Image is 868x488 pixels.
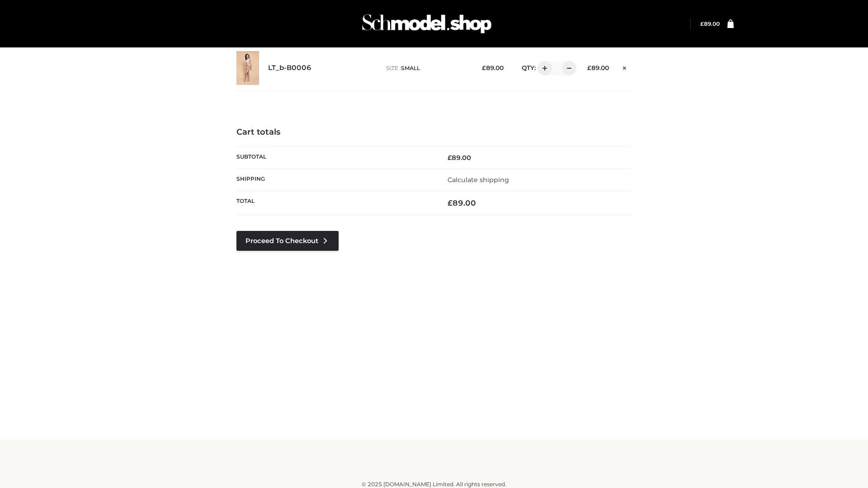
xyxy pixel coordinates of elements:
span: £ [587,64,591,71]
span: £ [482,64,486,71]
a: £89.00 [700,20,720,27]
img: Schmodel Admin 964 [359,6,495,42]
bdi: 89.00 [448,154,471,162]
th: Total [236,191,434,215]
th: Subtotal [236,146,434,169]
bdi: 89.00 [587,64,609,71]
h4: Cart totals [236,127,632,137]
th: Shipping [236,169,434,191]
span: £ [700,20,704,27]
a: Calculate shipping [448,176,509,184]
bdi: 89.00 [700,20,720,27]
bdi: 89.00 [448,198,476,207]
img: LT_b-B0006 - SMALL [236,51,259,85]
span: £ [448,154,452,162]
span: £ [448,198,453,207]
div: QTY: [513,61,573,75]
bdi: 89.00 [482,64,504,71]
a: Remove this item [618,61,632,73]
p: size : [386,64,468,72]
a: Proceed to Checkout [236,231,339,251]
a: LT_b-B0006 [268,64,311,72]
span: SMALL [401,65,420,71]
